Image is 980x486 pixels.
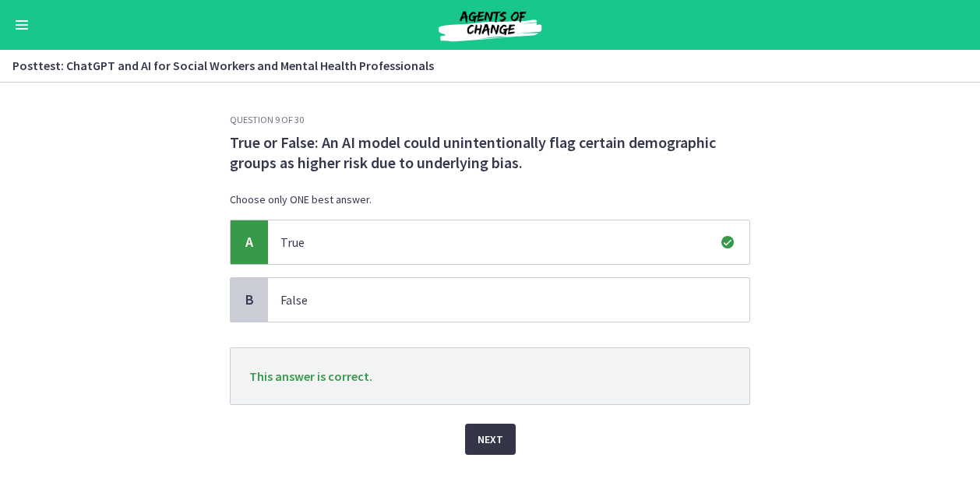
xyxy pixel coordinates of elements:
img: Agents of Change [397,6,583,44]
button: Next [465,424,516,455]
p: True [280,233,706,252]
span: This answer is correct. [249,368,372,384]
p: False [280,291,706,309]
span: Next [478,430,503,449]
button: Enable menu [12,16,31,34]
span: A [240,233,259,252]
h3: Question 9 of 30 [230,114,750,126]
span: B [240,291,259,309]
h3: Posttest: ChatGPT and AI for Social Workers and Mental Health Professionals [12,56,949,75]
p: True or False: An AI model could unintentionally flag certain demographic groups as higher risk d... [230,132,750,173]
p: Choose only ONE best answer. [230,192,750,207]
